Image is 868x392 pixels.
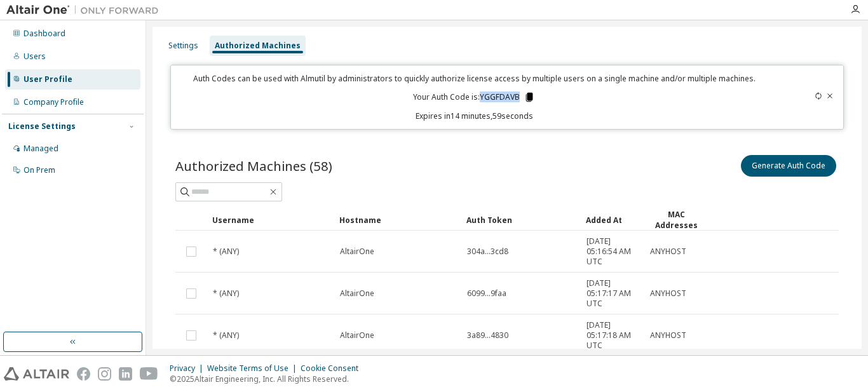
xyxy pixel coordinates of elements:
div: Settings [168,41,198,51]
div: License Settings [8,121,76,132]
div: Cookie Consent [301,363,366,374]
span: AltairOne [340,330,374,341]
span: ANYHOST [650,247,686,257]
span: 304a...3cd8 [467,247,508,257]
span: AltairOne [340,288,374,299]
div: Authorized Machines [215,41,301,51]
button: Generate Auth Code [741,155,836,177]
span: * (ANY) [213,288,239,299]
span: ANYHOST [650,288,686,299]
p: Auth Codes can be used with Almutil by administrators to quickly authorize license access by mult... [179,73,770,84]
p: Expires in 14 minutes, 59 seconds [179,111,770,121]
span: Authorized Machines (58) [175,157,332,175]
span: 6099...9faa [467,288,506,299]
span: ANYHOST [650,330,686,341]
img: linkedin.svg [119,367,132,381]
div: Company Profile [24,97,84,107]
div: Managed [24,144,58,154]
img: instagram.svg [98,367,111,381]
span: [DATE] 05:17:17 AM UTC [587,278,639,309]
span: AltairOne [340,247,374,257]
div: Added At [586,210,639,230]
div: Username [212,210,329,230]
div: Dashboard [24,29,65,39]
div: User Profile [24,74,72,84]
div: Privacy [170,363,207,374]
div: Auth Token [466,210,576,230]
div: Users [24,51,46,62]
div: MAC Addresses [649,209,703,231]
span: [DATE] 05:17:18 AM UTC [587,320,639,351]
img: facebook.svg [77,367,90,381]
div: Hostname [339,210,456,230]
img: youtube.svg [140,367,158,381]
img: Altair One [6,4,165,17]
span: * (ANY) [213,247,239,257]
span: * (ANY) [213,330,239,341]
span: 3a89...4830 [467,330,508,341]
p: Your Auth Code is: YGGFDAVB [413,91,535,103]
div: Website Terms of Use [207,363,301,374]
img: altair_logo.svg [4,367,69,381]
span: [DATE] 05:16:54 AM UTC [587,236,639,267]
p: © 2025 Altair Engineering, Inc. All Rights Reserved. [170,374,366,384]
div: On Prem [24,165,55,175]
